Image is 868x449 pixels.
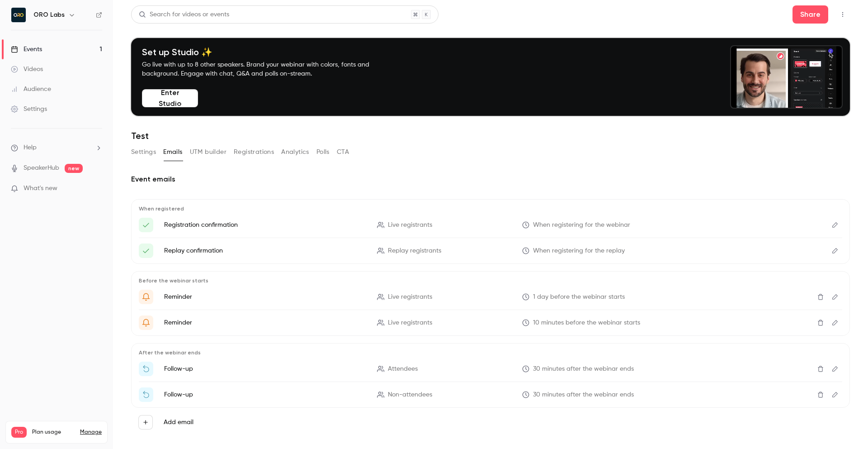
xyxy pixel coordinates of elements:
[813,290,828,304] button: Delete
[11,65,43,74] div: Videos
[163,145,182,159] button: Emails
[164,246,366,255] p: Replay confirmation
[139,205,842,212] p: When registered
[139,10,229,19] div: Search for videos or events
[813,315,828,330] button: Delete
[131,174,850,185] h2: Event emails
[190,145,226,159] button: UTM builder
[139,362,842,376] li: Thanks for attending {{ event_name }}
[142,47,391,57] h4: Set up Studio ✨
[533,246,625,256] span: When registering for the replay
[388,292,432,302] span: Live registrants
[11,143,102,153] li: help-dropdown-opener
[281,145,309,159] button: Analytics
[533,390,634,400] span: 30 minutes after the webinar ends
[139,277,842,284] p: Before the webinar starts
[164,364,366,373] p: Follow-up
[793,5,828,24] button: Share
[828,218,842,232] button: Edit
[32,429,75,436] span: Plan usage
[24,163,59,173] a: SpeakerHub
[828,362,842,376] button: Edit
[164,292,366,301] p: Reminder
[11,85,51,94] div: Audience
[80,429,102,436] a: Manage
[164,418,193,427] label: Add email
[828,315,842,330] button: Edit
[142,89,198,107] button: Enter Studio
[24,143,37,153] span: Help
[813,362,828,376] button: Delete
[139,315,842,330] li: {{ event_name }} is about to go live
[828,387,842,402] button: Edit
[11,8,26,22] img: ORO Labs
[11,427,27,438] span: Pro
[533,318,640,328] span: 10 minutes before the webinar starts
[337,145,349,159] button: CTA
[139,244,842,258] li: Here's your access link to {{ event_name }}!
[131,145,156,159] button: Settings
[65,164,83,173] span: new
[316,145,330,159] button: Polls
[139,290,842,304] li: Get Ready for '{{ event_name }}' tomorrow!
[813,387,828,402] button: Delete
[11,105,47,114] div: Settings
[388,246,441,256] span: Replay registrants
[24,184,57,193] span: What's new
[388,220,432,230] span: Live registrants
[828,290,842,304] button: Edit
[33,10,65,19] h6: ORO Labs
[139,387,842,402] li: Watch the replay of {{ event_name }}
[164,318,366,327] p: Reminder
[164,220,366,229] p: Registration confirmation
[388,318,432,328] span: Live registrants
[131,130,850,141] h1: Test
[388,390,432,400] span: Non-attendees
[533,292,625,302] span: 1 day before the webinar starts
[11,45,42,54] div: Events
[234,145,274,159] button: Registrations
[139,349,842,356] p: After the webinar ends
[139,218,842,232] li: Here's your access link to {{ event_name }}!
[828,244,842,258] button: Edit
[533,364,634,374] span: 30 minutes after the webinar ends
[164,390,366,399] p: Follow-up
[388,364,418,374] span: Attendees
[533,220,630,230] span: When registering for the webinar
[142,60,391,78] p: Go live with up to 8 other speakers. Brand your webinar with colors, fonts and background. Engage...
